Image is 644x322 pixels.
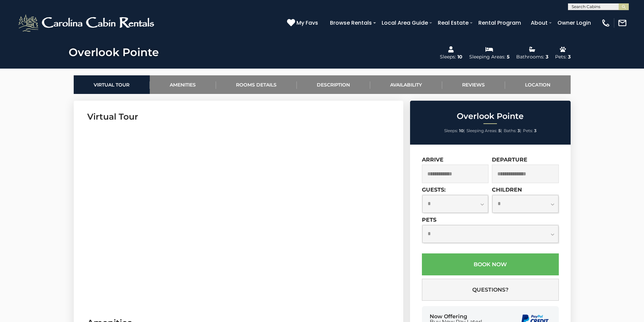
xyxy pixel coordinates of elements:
[618,18,627,28] img: mail-regular-white.png
[498,128,501,133] strong: 5
[327,17,375,29] a: Browse Rentals
[534,128,536,133] strong: 3
[459,128,463,133] strong: 10
[523,128,533,133] span: Pets:
[422,217,436,223] label: Pets
[527,17,551,29] a: About
[296,19,318,27] span: My Favs
[17,13,157,33] img: White-1-2.png
[444,126,465,135] li: |
[422,279,559,301] button: Questions?
[601,18,611,28] img: phone-regular-white.png
[434,17,472,29] a: Real Estate
[504,126,521,135] li: |
[422,156,444,163] label: Arrive
[297,75,370,94] a: Description
[442,75,505,94] a: Reviews
[554,17,594,29] a: Owner Login
[475,17,524,29] a: Rental Program
[370,75,442,94] a: Availability
[87,111,390,123] h3: Virtual Tour
[504,128,517,133] span: Baths:
[467,126,502,135] li: |
[150,75,216,94] a: Amenities
[518,128,520,133] strong: 3
[444,128,458,133] span: Sleeps:
[422,253,559,275] button: Book Now
[492,187,522,193] label: Children
[287,19,320,27] a: My Favs
[378,17,431,29] a: Local Area Guide
[412,112,569,121] h2: Overlook Pointe
[505,75,571,94] a: Location
[422,187,446,193] label: Guests:
[492,156,527,163] label: Departure
[467,128,497,133] span: Sleeping Areas:
[216,75,297,94] a: Rooms Details
[74,75,150,94] a: Virtual Tour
